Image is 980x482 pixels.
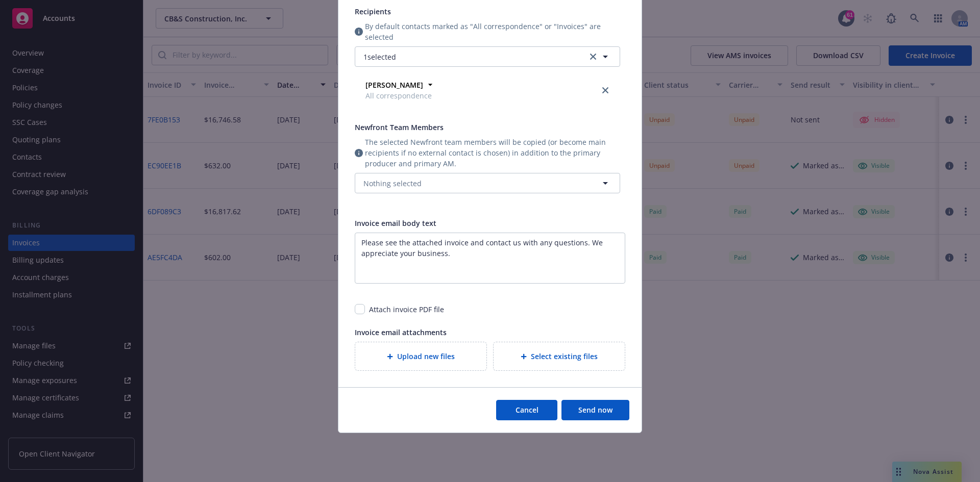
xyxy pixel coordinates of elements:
span: Newfront Team Members [355,122,444,132]
span: Invoice email attachments [355,327,447,337]
span: Nothing selected [363,178,422,189]
span: The selected Newfront team members will be copied (or become main recipients if no external conta... [365,137,620,169]
span: Upload new files [397,351,455,362]
span: By default contacts marked as "All correspondence" or "Invoices" are selected [365,21,620,42]
div: Select existing files [493,342,625,371]
textarea: Enter a description... [355,233,625,284]
button: Send now [561,400,629,420]
span: All correspondence [365,90,432,101]
button: 1selectedclear selection [355,46,620,67]
button: Nothing selected [355,173,620,193]
span: Recipients [355,7,391,16]
a: close [599,84,611,96]
span: 1 selected [363,52,396,62]
div: Upload new files [355,342,487,371]
div: Attach invoice PDF file [369,304,444,315]
span: Select existing files [531,351,598,362]
a: clear selection [587,50,599,63]
button: Cancel [496,400,557,420]
strong: [PERSON_NAME] [365,80,423,90]
span: Invoice email body text [355,218,436,228]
